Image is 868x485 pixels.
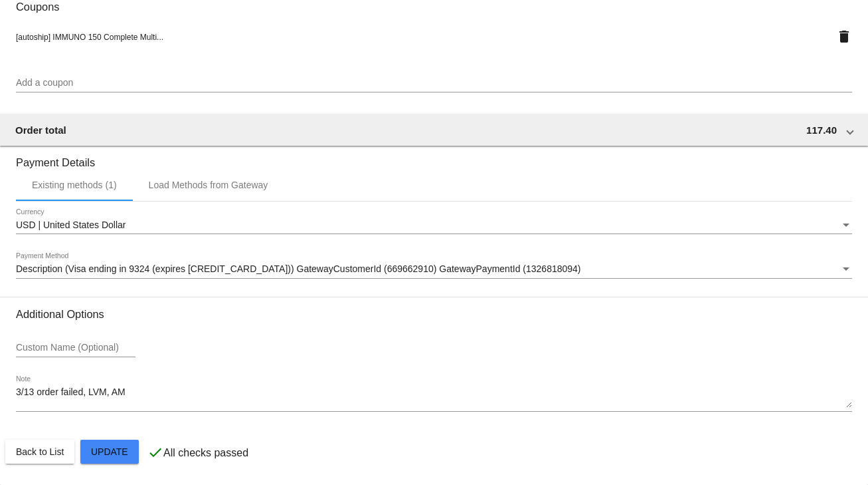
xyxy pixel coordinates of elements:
[16,220,852,231] mat-select: Currency
[149,180,268,190] div: Load Methods from Gateway
[32,180,117,190] div: Existing methods (1)
[91,446,128,457] span: Update
[806,124,837,136] span: 117.40
[16,343,135,353] input: Custom Name (Optional)
[15,124,66,136] span: Order total
[16,264,852,275] mat-select: Payment Method
[80,440,139,464] button: Update
[16,146,852,169] h3: Payment Details
[16,308,852,321] h3: Additional Options
[16,446,64,457] span: Back to List
[16,33,163,42] span: [autoship] IMMUNO 150 Complete Multi...
[16,78,852,88] input: Add a coupon
[16,220,126,230] span: USD | United States Dollar
[16,263,581,274] span: Description (Visa ending in 9324 (expires [CREDIT_CARD_DATA])) GatewayCustomerId (669662910) Gate...
[5,440,74,464] button: Back to List
[836,29,852,45] mat-icon: delete
[147,444,163,460] mat-icon: check
[163,447,248,459] p: All checks passed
